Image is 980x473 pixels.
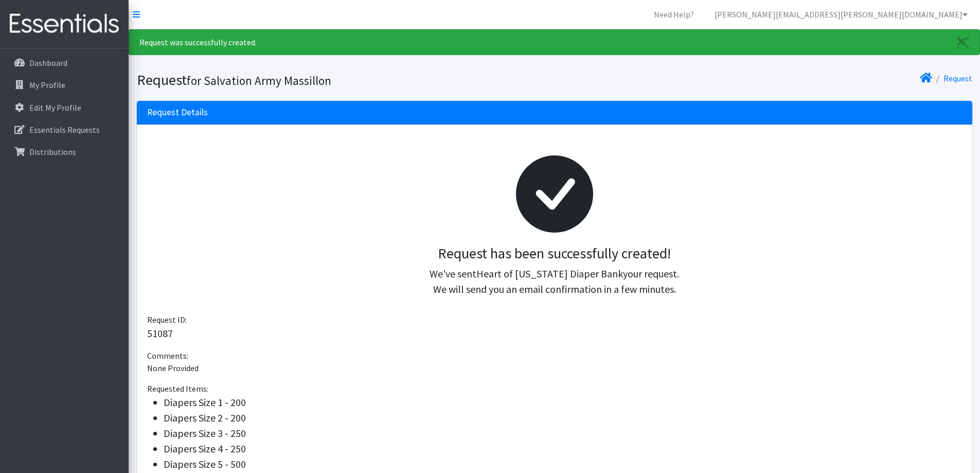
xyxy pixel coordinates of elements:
[147,326,962,341] p: 51087
[147,383,208,394] span: Requested Items:
[164,426,962,441] li: Diapers Size 3 - 250
[164,441,962,457] li: Diapers Size 4 - 250
[4,119,124,140] a: Essentials Requests
[164,395,962,410] li: Diapers Size 1 - 200
[155,266,954,297] p: We've sent your request. We will send you an email confirmation in a few minutes.
[29,147,76,157] p: Distributions
[646,4,702,25] a: Need Help?
[29,125,100,135] p: Essentials Requests
[29,58,67,68] p: Dashboard
[147,351,188,361] span: Comments:
[147,107,208,118] h3: Request Details
[129,29,980,55] div: Request was successfully created.
[947,30,979,55] a: Close
[29,102,81,113] p: Edit My Profile
[164,457,962,472] li: Diapers Size 5 - 500
[137,71,551,89] h1: Request
[476,267,623,280] span: Heart of [US_STATE] Diaper Bank
[155,245,954,262] h3: Request has been successfully created!
[706,4,976,25] a: [PERSON_NAME][EMAIL_ADDRESS][PERSON_NAME][DOMAIN_NAME]
[147,314,187,325] span: Request ID:
[187,73,331,88] small: for Salvation Army Massillon
[4,97,124,118] a: Edit My Profile
[147,363,199,373] span: None Provided
[4,142,124,162] a: Distributions
[943,73,972,83] a: Request
[164,410,962,426] li: Diapers Size 2 - 200
[29,80,65,90] p: My Profile
[4,7,124,41] img: HumanEssentials
[4,75,124,95] a: My Profile
[4,52,124,73] a: Dashboard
